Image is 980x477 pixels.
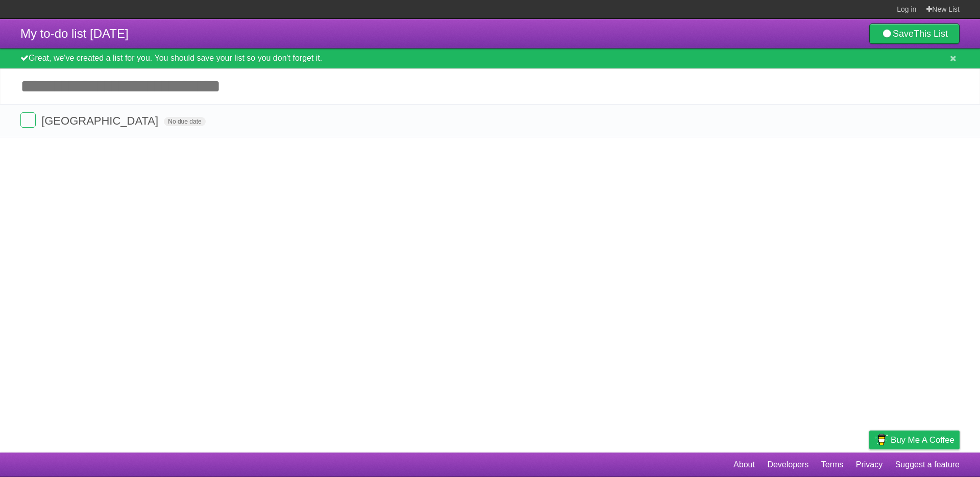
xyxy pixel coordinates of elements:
span: No due date [164,117,205,126]
a: About [733,455,755,474]
a: Suggest a feature [895,455,960,474]
a: Terms [821,455,844,474]
b: This List [914,29,948,39]
img: Buy me a coffee [874,431,888,448]
a: SaveThis List [869,23,960,44]
a: Developers [767,455,808,474]
span: Buy me a coffee [891,431,954,449]
label: Done [20,112,36,128]
span: My to-do list [DATE] [20,27,129,40]
a: Buy me a coffee [869,431,960,449]
a: Privacy [856,455,883,474]
span: [GEOGRAPHIC_DATA] [41,114,161,127]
